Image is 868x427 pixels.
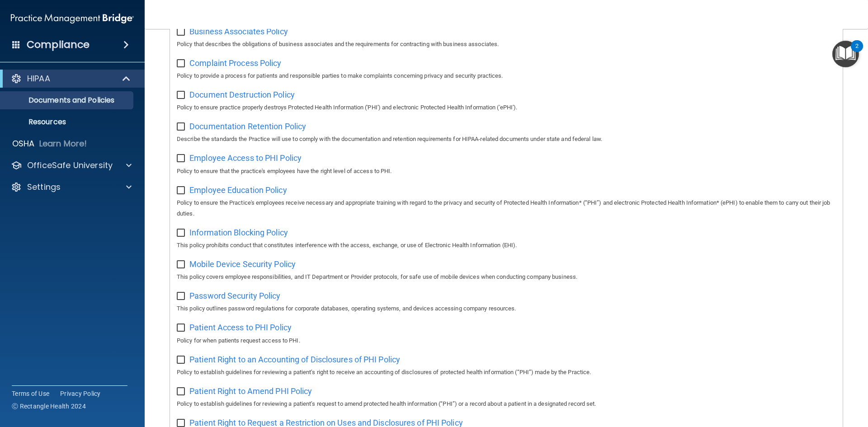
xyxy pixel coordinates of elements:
button: Open Resource Center, 2 new notifications [832,41,859,67]
p: Learn More! [39,138,87,149]
p: OfficeSafe University [27,160,113,171]
span: Password Security Policy [189,291,280,300]
p: This policy covers employee responsibilities, and IT Department or Provider protocols, for safe u... [177,272,836,282]
p: Policy for when patients request access to PHI. [177,335,836,346]
p: Policy to provide a process for patients and responsible parties to make complaints concerning pr... [177,70,836,81]
span: Complaint Process Policy [189,58,281,68]
a: Terms of Use [12,389,49,398]
span: Business Associates Policy [189,27,288,36]
p: Documents and Policies [6,96,129,105]
p: HIPAA [27,73,50,84]
h4: Compliance [27,38,90,51]
p: Describe the standards the Practice will use to comply with the documentation and retention requi... [177,134,836,145]
span: Mobile Device Security Policy [189,259,296,269]
span: Patient Right to an Accounting of Disclosures of PHI Policy [189,355,400,364]
p: Policy to ensure the Practice's employees receive necessary and appropriate training with regard ... [177,197,836,219]
p: Policy that describes the obligations of business associates and the requirements for contracting... [177,39,836,50]
p: Policy to establish guidelines for reviewing a patient’s right to receive an accounting of disclo... [177,367,836,378]
img: PMB logo [11,9,134,28]
p: This policy prohibits conduct that constitutes interference with the access, exchange, or use of ... [177,240,836,251]
p: OSHA [12,138,35,149]
span: Employee Education Policy [189,185,287,195]
span: Employee Access to PHI Policy [189,153,302,163]
p: Settings [27,182,61,192]
p: Policy to establish guidelines for reviewing a patient’s request to amend protected health inform... [177,399,836,409]
a: Settings [11,182,132,192]
span: Ⓒ Rectangle Health 2024 [12,402,86,411]
p: Resources [6,117,129,127]
span: Documentation Retention Policy [189,122,306,131]
a: OfficeSafe University [11,160,132,171]
a: Privacy Policy [60,389,101,398]
p: Policy to ensure practice properly destroys Protected Health Information ('PHI') and electronic P... [177,102,836,113]
span: Document Destruction Policy [189,90,295,99]
a: HIPAA [11,73,131,84]
p: Policy to ensure that the practice's employees have the right level of access to PHI. [177,166,836,177]
span: Patient Access to PHI Policy [189,323,292,332]
div: 2 [855,46,859,58]
span: Information Blocking Policy [189,228,288,237]
p: This policy outlines password regulations for corporate databases, operating systems, and devices... [177,303,836,314]
span: Patient Right to Amend PHI Policy [189,386,312,396]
